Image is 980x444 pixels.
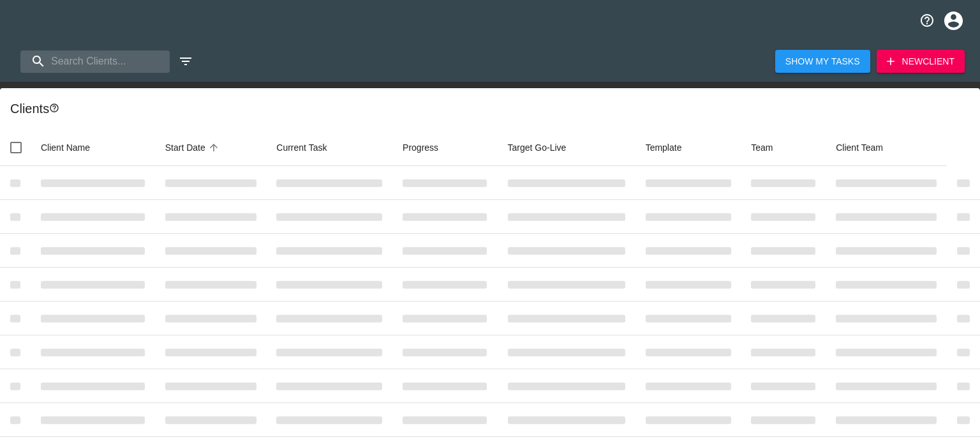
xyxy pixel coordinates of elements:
[41,140,107,155] span: Client Name
[403,140,455,155] span: Progress
[20,50,170,73] input: search
[887,54,954,70] span: New Client
[276,140,327,155] span: This is the next Task in this Hub that should be completed
[49,103,59,113] svg: This is a list of all of your clients and clients shared with you
[175,50,197,72] button: edit
[508,140,583,155] span: Target Go-Live
[165,140,222,155] span: Start Date
[912,5,942,36] button: notifications
[276,140,343,155] span: Current Task
[646,140,699,155] span: Template
[877,50,965,73] button: NewClient
[775,50,870,73] button: Show My Tasks
[508,140,567,155] span: Calculated based on the start date and the duration of all Tasks contained in this Hub.
[836,140,900,155] span: Client Team
[785,54,860,70] span: Show My Tasks
[10,98,975,119] div: Client s
[751,140,789,155] span: Team
[935,2,972,40] button: profile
